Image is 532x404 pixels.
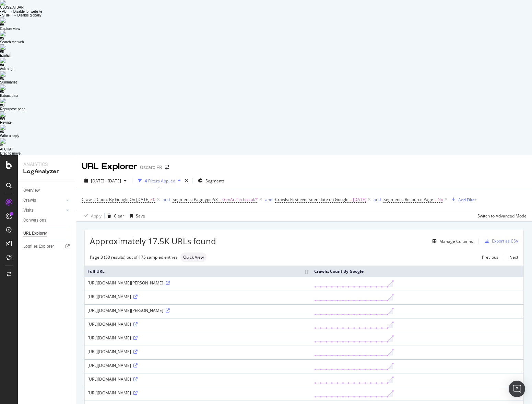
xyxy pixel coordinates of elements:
[482,236,518,247] button: Export as CSV
[87,280,309,286] div: [URL][DOMAIN_NAME][PERSON_NAME]
[82,175,129,186] button: [DATE] - [DATE]
[140,164,162,171] div: Oscaro FR
[91,178,121,184] span: [DATE] - [DATE]
[350,197,352,202] span: =
[87,376,309,382] div: [URL][DOMAIN_NAME]
[183,255,204,259] span: Quick View
[114,213,124,219] div: Clear
[173,197,218,202] span: Segments: Pagetype-V3
[87,335,309,341] div: [URL][DOMAIN_NAME]
[90,254,178,260] div: Page 3 (50 results) out of 175 sampled entries
[87,321,309,327] div: [URL][DOMAIN_NAME]
[127,210,145,221] button: Save
[82,197,129,202] span: Crawls: Count By Google
[91,213,102,219] div: Apply
[87,307,309,313] div: [URL][DOMAIN_NAME][PERSON_NAME]
[163,197,170,202] div: and
[23,197,36,204] div: Crawls
[23,197,64,204] a: Crawls
[23,168,70,176] div: LogAnalyzer
[374,196,381,203] button: and
[353,195,366,204] span: [DATE]
[153,195,155,204] span: 0
[195,175,227,186] button: Segments
[82,161,137,172] div: URL Explorer
[165,165,169,170] div: arrow-right-arrow-left
[438,195,443,204] span: No
[23,187,71,194] a: Overview
[23,217,71,224] a: Conversions
[23,207,64,214] a: Visits
[136,213,145,219] div: Save
[23,187,40,194] div: Overview
[476,252,504,262] a: Previous
[90,235,216,247] span: Approximately 17.5K URLs found
[23,230,47,237] div: URL Explorer
[163,196,170,203] button: and
[150,197,152,202] span: >
[504,252,518,262] a: Next
[23,161,70,168] div: Analytics
[265,196,272,203] button: and
[87,362,309,368] div: [URL][DOMAIN_NAME]
[180,252,206,262] div: neutral label
[23,217,46,224] div: Conversions
[82,210,102,221] button: Apply
[449,195,476,204] button: Add Filter
[265,197,272,202] div: and
[219,197,221,202] span: =
[383,197,433,202] span: Segments: Resource Page
[135,175,184,186] button: 4 Filters Applied
[275,197,348,202] span: Crawls: First ever seen date on Google
[23,243,54,250] div: Logfiles Explorer
[205,178,225,184] span: Segments
[509,381,525,397] div: Open Intercom Messenger
[374,197,381,202] div: and
[184,177,189,184] div: times
[434,197,437,202] span: =
[475,210,527,221] button: Switch to Advanced Mode
[87,294,309,300] div: [URL][DOMAIN_NAME]
[477,213,527,219] div: Switch to Advanced Mode
[105,210,124,221] button: Clear
[85,266,311,277] th: Full URL: activate to sort column ascending
[130,197,150,202] span: On [DATE]
[23,207,34,214] div: Visits
[492,238,518,244] div: Export as CSV
[145,178,175,184] div: 4 Filters Applied
[23,243,71,250] a: Logfiles Explorer
[430,237,473,245] button: Manage Columns
[23,230,71,237] a: URL Explorer
[222,195,258,204] span: GenArtTechnical/*
[87,390,309,396] div: [URL][DOMAIN_NAME]
[439,238,473,244] div: Manage Columns
[87,349,309,355] div: [URL][DOMAIN_NAME]
[458,197,476,203] div: Add Filter
[311,266,523,277] th: Crawls: Count By Google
